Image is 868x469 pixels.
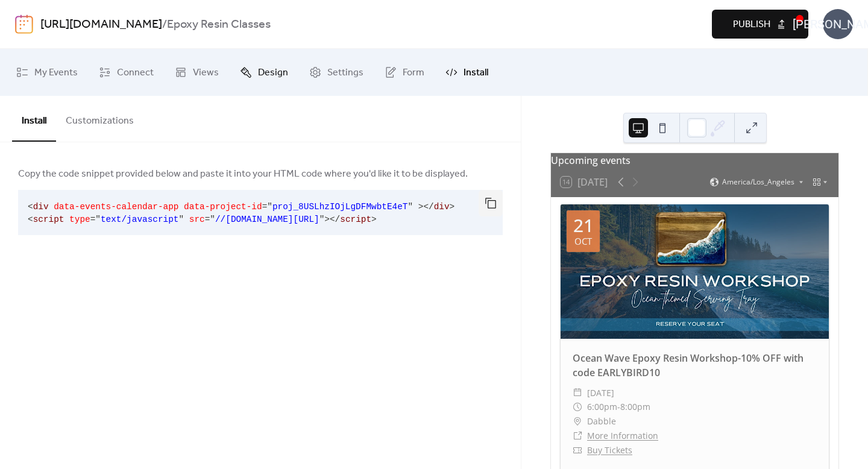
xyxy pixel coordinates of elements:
a: Connect [90,54,163,91]
span: data-project-id [184,202,262,212]
span: > [450,202,455,212]
span: > [371,215,377,224]
span: " [407,202,413,212]
a: [URL][DOMAIN_NAME] [40,13,162,36]
div: ​ [573,429,582,443]
span: script [33,215,64,224]
span: = [90,215,96,224]
span: Connect [117,63,154,83]
span: 8:00pm [620,400,650,414]
span: " [319,215,325,224]
span: div [434,202,450,212]
span: My Events [34,63,78,83]
span: proj_8USLhzIOjLgDFMwbtE4eT [272,202,408,212]
span: = [262,202,268,212]
div: ​ [573,443,582,458]
span: text/javascript [101,215,179,224]
span: </ [423,202,433,212]
a: Install [436,54,497,91]
div: Oct [574,237,592,246]
span: script [340,215,371,224]
div: ​ [573,400,582,414]
button: Install [12,96,56,142]
button: Customizations [56,96,143,140]
div: [PERSON_NAME] [823,9,853,39]
span: 6:00pm [587,400,617,414]
span: Install [464,63,488,83]
b: / [162,13,167,36]
span: type [69,215,90,224]
span: > [324,215,330,224]
a: Settings [300,54,373,91]
span: Form [403,63,424,83]
a: Form [376,54,433,91]
span: data-events-calendar-app [54,202,178,212]
img: logo [15,14,33,34]
span: //[DOMAIN_NAME][URL] [215,215,319,224]
span: Copy the code snippet provided below and paste it into your HTML code where you'd like it to be d... [18,167,468,181]
div: ​ [573,414,582,429]
a: Design [231,54,297,91]
span: " [95,215,101,224]
span: src [189,215,205,224]
span: < [28,202,33,212]
span: div [33,202,49,212]
span: [DATE] [587,386,614,400]
span: = [205,215,210,224]
b: Epoxy Resin Classes [167,13,271,36]
a: More Information [587,430,658,441]
span: Publish [733,17,770,32]
div: Upcoming events [551,153,838,168]
span: - [617,400,620,414]
a: Views [166,54,228,91]
span: " [178,215,184,224]
span: Settings [327,63,363,83]
span: Design [258,63,288,83]
span: Dabble [587,414,616,429]
a: Buy Tickets [587,444,632,456]
button: Publish [712,10,808,39]
span: < [28,215,33,224]
span: </ [330,215,340,224]
div: 21 [573,216,594,234]
span: America/Los_Angeles [722,178,794,186]
a: My Events [7,54,87,91]
a: Ocean Wave Epoxy Resin Workshop-10% OFF with code EARLYBIRD10 [573,351,804,379]
span: Views [193,63,219,83]
span: > [418,202,424,212]
div: ​ [573,386,582,400]
span: " [267,202,272,212]
span: " [210,215,215,224]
